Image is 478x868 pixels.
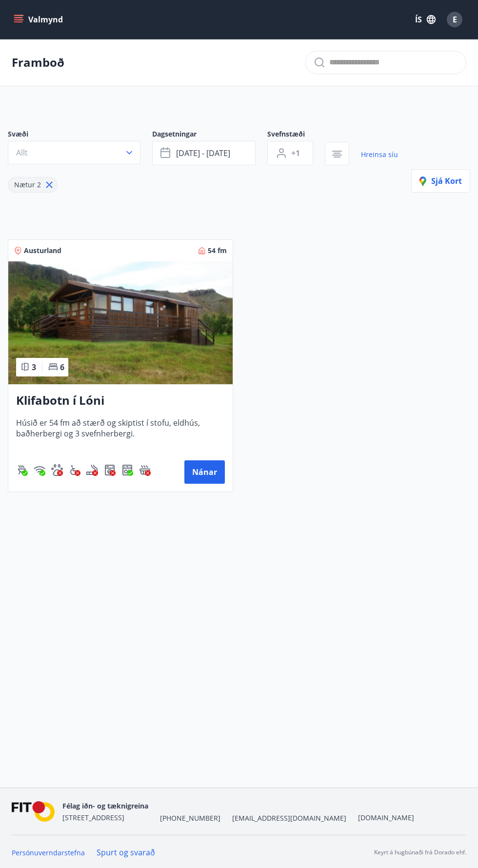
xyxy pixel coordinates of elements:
[8,261,233,384] img: Paella dish
[104,464,116,476] div: Þvottavél
[152,141,256,165] button: [DATE] - [DATE]
[69,464,80,476] div: Aðgengi fyrir hjólastól
[24,246,61,256] span: Austurland
[291,148,300,158] span: +1
[374,848,466,857] p: Keyrt á hugbúnaði frá Dorado ehf.
[97,847,155,858] a: Spurt og svarað
[152,129,267,141] span: Dagsetningar
[16,464,28,476] div: Gasgrill
[12,848,85,857] a: Persónuverndarstefna
[267,129,325,141] span: Svefnstæði
[16,147,28,158] span: Allt
[139,464,151,476] div: Heitur pottur
[160,813,220,823] span: [PHONE_NUMBER]
[8,129,152,141] span: Svæði
[232,813,346,823] span: [EMAIL_ADDRESS][DOMAIN_NAME]
[361,144,398,165] a: Hreinsa síu
[69,464,80,476] img: 8IYIKVZQyRlUC6HQIIUSdjpPGRncJsz2RzLgWvp4.svg
[16,464,28,476] img: ZXjrS3QKesehq6nQAPjaRuRTI364z8ohTALB4wBr.svg
[16,392,225,410] h3: Klifabotn í Lóni
[8,141,140,164] button: Allt
[51,464,63,476] div: Gæludýr
[208,246,227,256] span: 54 fm
[12,801,55,822] img: FPQVkF9lTnNbbaRSFyT17YYeljoOGk5m51IhT0bO.png
[32,362,36,373] span: 3
[453,14,457,25] span: E
[121,464,133,476] img: 7hj2GulIrg6h11dFIpsIzg8Ak2vZaScVwTihwv8g.svg
[176,148,230,158] span: [DATE] - [DATE]
[267,141,313,165] button: +1
[12,11,67,28] button: menu
[139,464,151,476] img: h89QDIuHlAdpqTriuIvuEWkTH976fOgBEOOeu1mi.svg
[411,169,470,193] button: Sjá kort
[51,464,63,476] img: pxcaIm5dSOV3FS4whs1soiYWTwFQvksT25a9J10C.svg
[62,813,124,822] span: [STREET_ADDRESS]
[34,464,45,476] div: Þráðlaust net
[8,177,58,193] div: Nætur 2
[121,464,133,476] div: Uppþvottavél
[184,460,225,484] button: Nánar
[86,464,98,476] div: Reykingar / Vape
[60,362,64,373] span: 6
[12,54,64,71] p: Framboð
[443,8,466,31] button: E
[104,464,116,476] img: Dl16BY4EX9PAW649lg1C3oBuIaAsR6QVDQBO2cTm.svg
[358,813,414,822] a: [DOMAIN_NAME]
[86,464,98,476] img: QNIUl6Cv9L9rHgMXwuzGLuiJOj7RKqxk9mBFPqjq.svg
[410,11,441,28] button: ÍS
[16,417,225,450] span: Húsið er 54 fm að stærð og skiptist í stofu, eldhús, baðherbergi og 3 svefnherbergi.
[34,464,45,476] img: HJRyFFsYp6qjeUYhR4dAD8CaCEsnIFYZ05miwXoh.svg
[14,180,41,189] span: Nætur 2
[419,176,462,186] span: Sjá kort
[62,801,148,810] span: Félag iðn- og tæknigreina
